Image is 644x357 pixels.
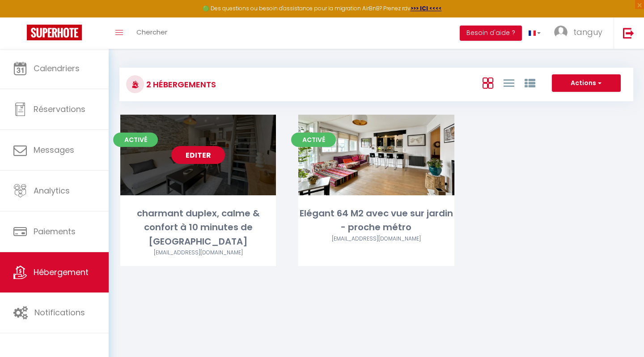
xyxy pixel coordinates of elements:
[483,75,493,90] a: Vue en Box
[34,63,80,74] span: Calendriers
[136,27,167,37] span: Chercher
[573,26,602,38] span: tanguy
[34,226,76,237] span: Paiements
[27,25,82,40] img: Super Booking
[525,75,535,90] a: Vue par Groupe
[120,249,276,257] div: Airbnb
[171,146,225,164] a: Editer
[504,75,514,90] a: Vue en Liste
[144,74,216,95] h3: 2 Hébergements
[298,206,454,235] div: Elégant 64 M2 avec vue sur jardin - proche métro
[113,133,158,147] span: Activé
[411,4,442,12] a: >>> ICI <<<<
[554,26,568,39] img: ...
[34,267,89,278] span: Hébergement
[34,307,85,318] span: Notifications
[460,26,522,41] button: Besoin d'aide ?
[547,17,614,49] a: ... tanguy
[623,27,634,39] img: logout
[34,144,74,155] span: Messages
[34,103,85,115] span: Réservations
[291,133,336,147] span: Activé
[120,206,276,249] div: charmant duplex, calme & confort à 10 minutes de [GEOGRAPHIC_DATA]
[298,235,454,243] div: Airbnb
[130,17,174,49] a: Chercher
[552,74,621,92] button: Actions
[34,185,70,196] span: Analytics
